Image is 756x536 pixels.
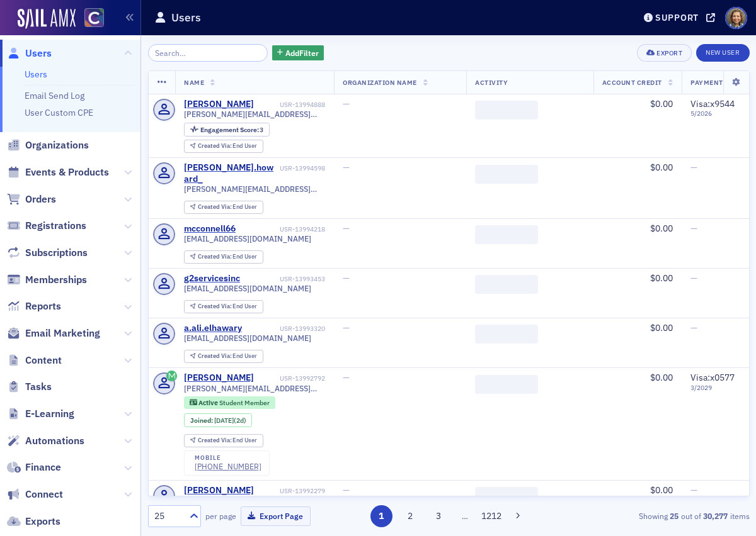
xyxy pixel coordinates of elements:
span: ‌ [475,225,538,244]
a: New User [696,44,749,62]
span: Created Via : [198,252,233,260]
div: USR-13994218 [238,225,326,233]
div: End User [198,143,258,150]
div: Engagement Score: 3 [184,123,270,137]
span: ‌ [475,275,538,294]
a: Events & Products [7,165,109,179]
span: Automations [25,434,84,448]
a: Reports [7,299,61,313]
a: Email Marketing [7,327,100,340]
div: USR-13994888 [256,101,326,109]
a: Automations [7,434,84,448]
button: 3 [428,505,450,527]
span: Profile [725,7,747,29]
span: Activity [475,78,508,87]
a: Content [7,354,62,367]
span: Tasks [25,380,52,394]
a: Tasks [7,380,52,394]
span: [PERSON_NAME][EMAIL_ADDRESS][DOMAIN_NAME] [184,184,325,194]
span: — [343,372,350,383]
span: Created Via : [198,142,233,150]
span: Name [184,78,204,87]
span: $0.00 [650,272,673,284]
span: [EMAIL_ADDRESS][DOMAIN_NAME] [184,284,311,293]
div: End User [198,353,258,360]
button: AddFilter [272,45,324,61]
span: — [343,322,350,333]
a: Registrations [7,219,86,233]
span: Active [198,398,219,407]
div: Created Via: End User [184,250,263,264]
span: Created Via : [198,436,233,444]
div: End User [198,204,258,211]
div: [PERSON_NAME] [184,485,254,496]
span: [DATE] [214,416,234,425]
button: 2 [399,505,421,527]
span: $0.00 [650,372,673,383]
span: — [343,484,350,496]
div: USR-13993453 [243,275,326,283]
span: Created Via : [198,352,233,360]
a: E-Learning [7,407,74,421]
span: Student Member [219,398,270,407]
label: per page [205,510,236,522]
a: [PERSON_NAME].howard_ [184,162,278,184]
span: — [690,322,697,333]
a: [PERSON_NAME] [184,372,254,384]
div: Created Via: End User [184,434,263,447]
span: Content [25,354,62,367]
a: Users [7,47,52,60]
a: g2servicesinc [184,273,240,284]
div: USR-13994598 [280,164,325,172]
button: Export [637,44,692,62]
button: 1 [370,505,392,527]
span: $0.00 [650,162,673,173]
span: Email Marketing [25,327,100,340]
div: 3 [200,126,264,133]
div: End User [198,437,258,444]
span: ‌ [475,375,538,394]
span: ‌ [475,165,538,184]
span: — [690,484,697,496]
a: View Homepage [76,8,104,30]
button: 1212 [481,505,503,527]
div: mobile [195,454,261,462]
strong: 25 [668,510,681,522]
span: Subscriptions [25,246,88,260]
span: $0.00 [650,98,673,109]
a: Email Send Log [25,90,84,101]
span: Registrations [25,219,86,233]
a: [PHONE_NUMBER] [195,462,261,471]
span: — [343,272,350,284]
span: — [343,98,350,109]
span: Visa : x9544 [690,98,735,109]
span: [EMAIL_ADDRESS][DOMAIN_NAME] [184,333,311,343]
span: ‌ [475,101,538,120]
span: Connect [25,488,63,501]
a: a.ali.elhawary [184,323,242,334]
div: USR-13992792 [256,374,326,382]
a: Users [25,69,47,80]
span: Account Credit [602,78,662,87]
div: Active: Active: Student Member [184,396,275,409]
span: Visa : x0577 [690,372,735,383]
h1: Users [171,10,201,25]
a: Connect [7,488,63,501]
span: [EMAIL_ADDRESS][DOMAIN_NAME] [184,234,311,243]
span: … [456,510,474,522]
div: Export [656,50,682,57]
div: USR-13992279 [256,487,326,495]
span: Organization Name [343,78,417,87]
span: — [343,223,350,234]
a: Organizations [7,138,89,152]
span: Add Filter [285,47,319,59]
span: E-Learning [25,407,74,421]
a: Orders [7,193,56,206]
a: Finance [7,461,61,474]
span: Organizations [25,138,89,152]
div: End User [198,303,258,310]
span: Memberships [25,273,87,287]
